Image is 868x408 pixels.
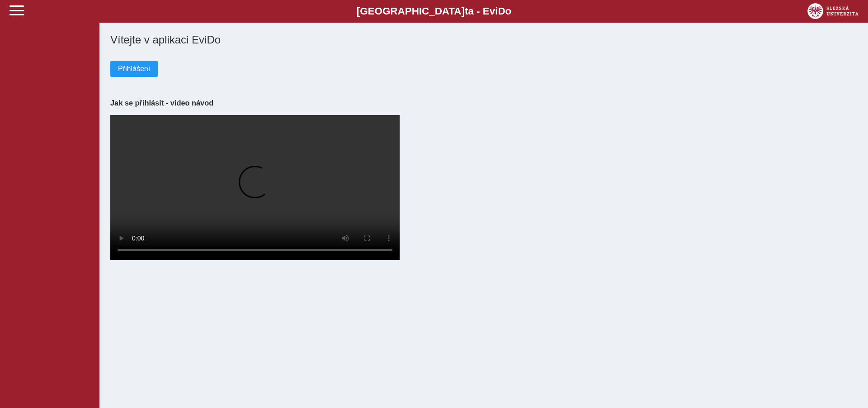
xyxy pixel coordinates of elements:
b: [GEOGRAPHIC_DATA] a - Evi [27,5,841,17]
span: Přihlášení [118,65,150,73]
span: o [505,5,512,17]
h3: Jak se přihlásit - video návod [110,99,857,107]
button: Přihlášení [110,61,158,77]
h1: Vítejte v aplikaci EviDo [110,34,857,46]
span: D [498,5,505,17]
img: logo_web_su.png [807,3,859,19]
span: t [465,5,468,17]
video: Your browser does not support the video tag. [110,115,400,260]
